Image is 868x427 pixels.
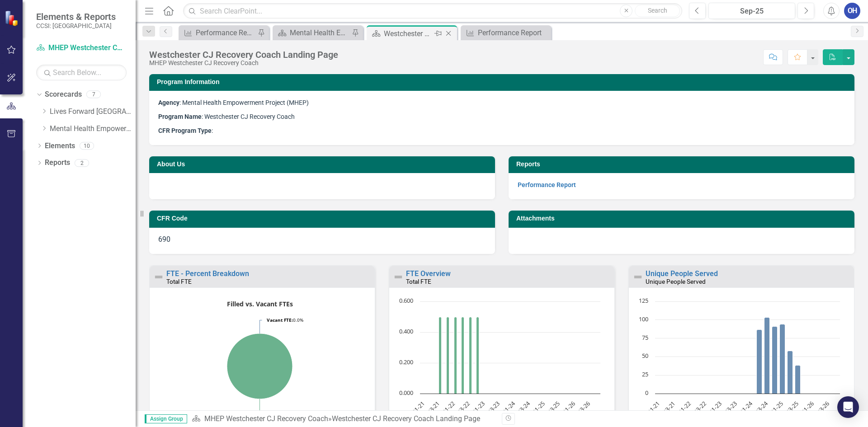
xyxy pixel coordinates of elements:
[529,399,546,416] text: Q1-25
[454,317,457,394] path: Q1-22, 0.5. Spanish FTE.
[36,43,127,53] a: MHEP Westchester CJ Recovery Coach
[646,278,706,285] small: Unique People Served
[837,396,859,418] div: Open Intercom Messenger
[227,333,292,399] path: Filled FTE, 2.
[384,28,432,39] div: Westchester CJ Recovery Coach Landing Page
[722,399,738,416] text: Q3-23
[514,399,532,417] text: Q3-24
[764,318,769,394] path: Q3-24, 103. Actual.
[36,22,116,29] small: CCSI: [GEOGRAPHIC_DATA]
[204,414,328,423] a: MHEP Westchester CJ Recovery Coach
[642,370,648,378] text: 25
[227,300,293,308] text: Filled vs. Vacant FTEs
[192,414,495,424] div: »
[646,269,718,278] a: Unique People Served
[425,399,441,416] text: Q3-21
[158,235,170,244] span: 690
[560,399,576,416] text: Q1-26
[399,358,413,366] text: 0.200
[639,315,648,323] text: 100
[779,324,785,394] path: Q1-25, 94. Actual.
[75,159,89,167] div: 2
[158,99,309,106] span: : Mental Health Empowerment Project (MHEP)
[406,269,451,278] a: FTE Overview
[50,107,136,117] a: Lives Forward [GEOGRAPHIC_DATA]
[332,414,480,423] div: Westchester CJ Recovery Coach Landing Page
[267,317,293,323] tspan: Vacant FTE:
[158,127,212,134] strong: CFR Program Type
[783,399,800,416] text: Q3-25
[635,5,680,17] button: Search
[772,327,777,394] path: Q4-24, 91. Actual.
[158,113,202,120] strong: Program Name
[844,3,860,19] button: OH
[639,296,648,305] text: 125
[446,317,449,394] path: Q4-21, 0.5. Spanish FTE.
[45,158,70,168] a: Reports
[463,27,549,38] a: Performance Report
[399,296,413,305] text: 0.600
[642,352,648,360] text: 50
[158,113,295,120] span: : Westchester CJ Recovery Coach
[454,399,471,416] text: Q3-22
[409,399,426,416] text: Q1-21
[406,278,431,285] small: Total FTE
[516,161,850,168] h3: Reports
[469,399,486,416] text: Q1-23
[476,317,479,394] path: Q4-22, 0.5. Spanish FTE.
[787,351,793,394] path: Q2-25, 58. Actual.
[149,60,338,66] div: MHEP Westchester CJ Recovery Coach
[575,399,591,416] text: Q3-26
[632,272,643,282] img: Not Defined
[166,269,249,278] a: FTE - Percent Breakdown
[642,333,648,342] text: 75
[708,3,795,19] button: Sep-25
[157,79,850,85] h3: Program Information
[691,399,708,416] text: Q3-22
[500,399,517,417] text: Q1-24
[737,399,754,417] text: Q1-24
[196,27,255,38] div: Performance Report
[5,10,20,26] img: ClearPoint Strategy
[393,272,404,282] img: Not Defined
[439,399,456,416] text: Q1-22
[795,366,800,394] path: Q3-25, 38. Actual.
[645,389,648,397] text: 0
[36,65,127,80] input: Search Below...
[275,27,349,38] a: Mental Health Empowerment Project (MHEP) Landing Page
[768,399,784,416] text: Q1-25
[712,6,792,17] div: Sep-25
[157,161,491,168] h3: About Us
[45,141,75,151] a: Elements
[267,317,303,323] text: 0.0%
[183,3,682,19] input: Search ClearPoint...
[756,330,762,394] path: Q2-24, 87. Actual.
[660,399,677,416] text: Q3-21
[157,215,491,222] h3: CFR Code
[469,317,472,394] path: Q3-22, 0.5. Spanish FTE.
[86,91,101,99] div: 7
[153,272,164,282] img: Not Defined
[518,181,576,188] a: Performance Report
[752,399,769,417] text: Q3-24
[80,142,94,150] div: 10
[478,27,549,38] div: Performance Report
[814,399,831,416] text: Q3-26
[461,317,464,394] path: Q2-22, 0.5. Spanish FTE.
[158,99,179,106] strong: Agency
[181,27,255,38] a: Performance Report
[485,399,501,416] text: Q3-23
[45,89,82,100] a: Scorecards
[399,327,413,335] text: 0.400
[648,7,667,14] span: Search
[166,278,192,285] small: Total FTE
[145,414,187,423] span: Assign Group
[706,399,723,416] text: Q1-23
[675,399,692,416] text: Q1-22
[545,399,561,416] text: Q3-25
[645,399,661,416] text: Q1-21
[267,409,305,415] text: 100.0%
[439,317,441,394] path: Q3-21, 0.5. Spanish FTE.
[50,124,136,134] a: Mental Health Empowerment Project (MHEP)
